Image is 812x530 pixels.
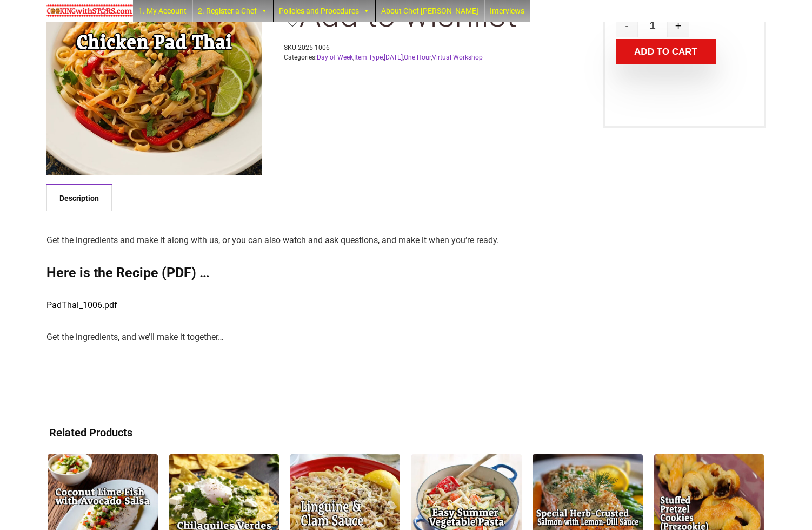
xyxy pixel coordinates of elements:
p: Get the ingredients and make it along with us, or you can also watch and ask questions, and make ... [46,233,766,248]
button: Add to cart [616,39,716,64]
a: Virtual Workshop [432,54,483,61]
a: [DATE] [384,54,403,61]
iframe: PayPal [616,96,753,115]
input: Qty [638,15,667,37]
a: PadThai_1006.pdf [46,300,117,310]
a: One Hour [404,54,431,61]
p: Get the ingredients, and we’ll make it together… [46,330,766,345]
h3: Related Products [49,425,763,440]
button: - [616,15,638,37]
span: 2025-1006 [298,44,330,51]
a: Item Type [354,54,383,61]
span: Categories: , , , , [284,53,590,62]
img: Chef Paula's Cooking With Stars [46,4,133,17]
iframe: PayPal Message 1 [616,73,753,91]
span: SKU: [284,43,590,53]
a: Day of Week [317,54,353,61]
h2: Here is the Recipe (PDF) … [46,265,766,281]
button: + [667,15,689,37]
a: Description [46,185,112,211]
